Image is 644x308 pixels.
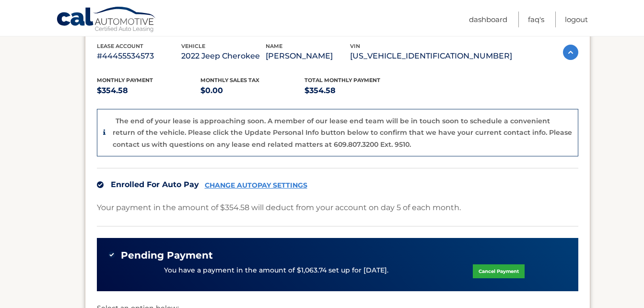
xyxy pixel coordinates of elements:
img: check-green.svg [108,251,115,258]
span: name [266,43,282,49]
span: Monthly sales Tax [200,77,259,83]
a: Cal Automotive [56,6,157,34]
span: vehicle [181,43,205,49]
p: [US_VEHICLE_IDENTIFICATION_NUMBER] [350,49,512,63]
img: accordion-active.svg [563,45,578,60]
p: $354.58 [304,84,409,97]
span: Enrolled For Auto Pay [111,180,199,189]
a: Dashboard [469,12,507,27]
span: lease account [97,43,143,49]
p: You have a payment in the amount of $1,063.74 set up for [DATE]. [164,265,388,276]
p: $0.00 [200,84,304,97]
a: FAQ's [528,12,544,27]
p: The end of your lease is approaching soon. A member of our lease end team will be in touch soon t... [113,117,572,149]
span: Total Monthly Payment [304,77,380,83]
a: Logout [565,12,588,27]
p: $354.58 [97,84,201,97]
a: Cancel Payment [473,264,525,278]
span: vin [350,43,360,49]
p: #44455534573 [97,49,181,63]
img: check.svg [97,181,104,188]
p: 2022 Jeep Cherokee [181,49,266,63]
span: Pending Payment [121,249,213,261]
p: Your payment in the amount of $354.58 will deduct from your account on day 5 of each month. [97,201,461,214]
a: CHANGE AUTOPAY SETTINGS [205,181,307,190]
p: [PERSON_NAME] [266,49,350,63]
span: Monthly Payment [97,77,153,83]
